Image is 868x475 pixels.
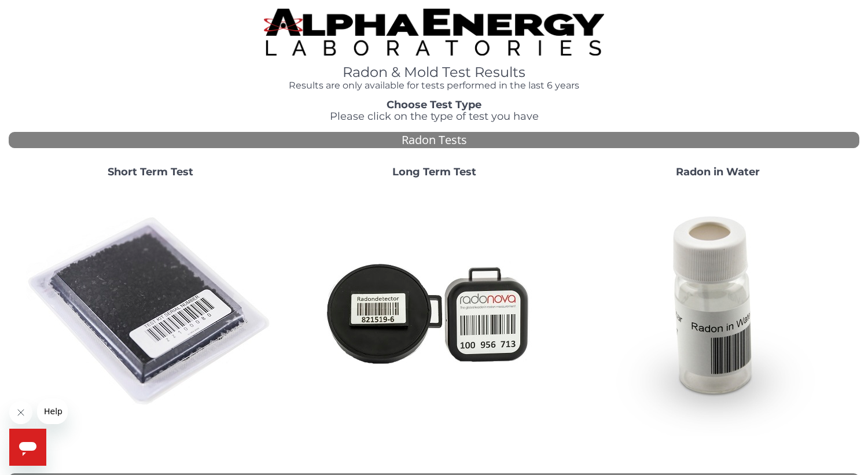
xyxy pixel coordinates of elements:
span: Please click on the type of test you have [330,110,539,123]
div: Radon Tests [9,132,859,149]
iframe: Message from company [37,399,68,424]
img: RadoninWater.jpg [593,187,842,436]
img: TightCrop.jpg [264,9,604,56]
strong: Long Term Test [392,165,476,178]
img: ShortTerm.jpg [26,187,275,436]
strong: Radon in Water [676,165,760,178]
strong: Short Term Test [108,165,193,178]
iframe: Button to launch messaging window [9,429,46,466]
iframe: Close message [9,401,32,424]
img: Radtrak2vsRadtrak3.jpg [310,187,558,436]
strong: Choose Test Type [387,98,481,111]
h1: Radon & Mold Test Results [264,65,604,80]
h4: Results are only available for tests performed in the last 6 years [264,80,604,91]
